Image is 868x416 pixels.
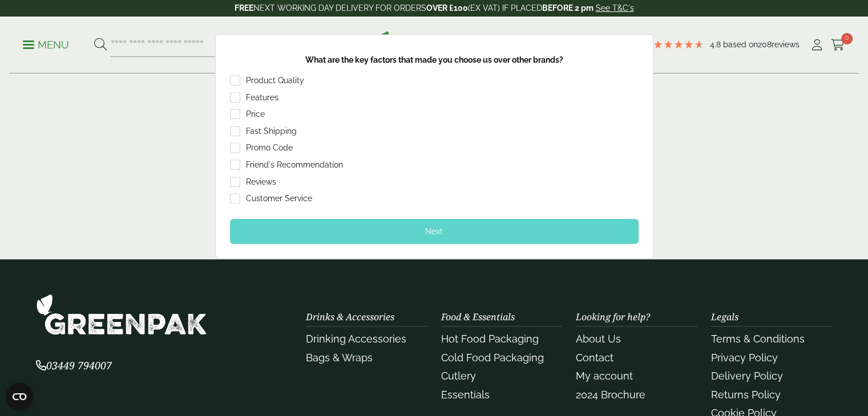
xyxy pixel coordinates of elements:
[831,36,845,54] a: 0
[711,352,778,364] a: Privacy Policy
[23,38,69,50] a: Menu
[378,31,491,58] img: GreenPak Supplies
[441,333,539,345] a: Hot Food Packaging
[36,358,112,372] span: 03449 794007
[576,333,621,345] a: About Us
[36,293,207,335] img: GreenPak Supplies
[6,383,33,410] button: Open CMP widget
[23,38,69,52] p: Menu
[441,352,544,364] a: Cold Food Packaging
[831,39,845,51] i: Cart
[576,370,633,382] a: My account
[306,333,406,345] a: Drinking Accessories
[772,40,800,49] span: reviews
[542,3,594,13] strong: BEFORE 2 pm
[426,3,468,13] strong: OVER £100
[246,177,276,188] div: Reviews
[841,33,853,44] span: 0
[246,142,293,154] div: Promo Code
[810,39,824,51] i: My Account
[230,219,639,244] div: Next
[576,352,613,364] a: Contact
[576,389,645,401] a: 2024 Brochure
[306,352,373,364] a: Bags & Wraps
[235,3,253,13] strong: FREE
[246,126,297,137] div: Fast Shipping
[711,370,783,382] a: Delivery Policy
[653,39,704,50] div: 4.79 Stars
[246,193,312,205] div: Customer Service
[246,92,278,104] div: Features
[723,40,758,49] span: Based on
[441,370,476,382] a: Cutlery
[246,75,304,87] div: Product Quality
[246,160,343,171] div: Friend's Recommendation
[246,109,265,120] div: Price
[711,389,781,401] a: Returns Policy
[596,3,634,13] a: See T&C's
[36,361,112,372] a: 03449 794007
[711,333,805,345] a: Terms & Conditions
[758,40,772,49] span: 208
[441,389,490,401] a: Essentials
[710,40,723,49] span: 4.8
